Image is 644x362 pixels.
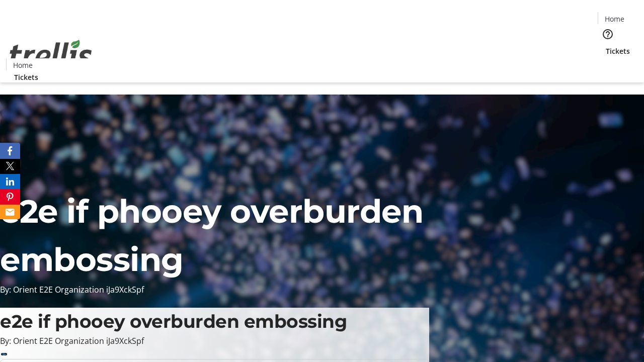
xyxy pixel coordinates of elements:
a: Home [7,60,39,70]
span: Home [605,14,624,24]
span: Home [13,60,33,70]
button: Cart [598,56,618,76]
span: Tickets [14,72,38,82]
span: Tickets [606,46,630,56]
a: Tickets [598,46,638,56]
a: Tickets [6,72,46,82]
img: Orient E2E Organization iJa9XckSpf's Logo [6,29,96,79]
a: Home [598,14,630,24]
button: Help [598,24,618,44]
